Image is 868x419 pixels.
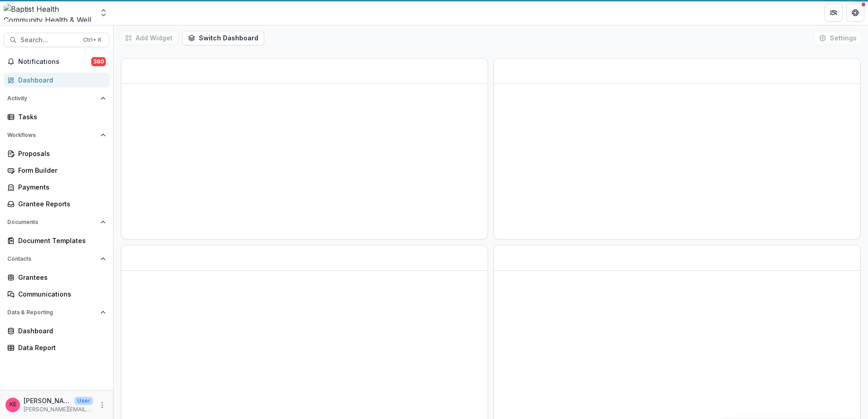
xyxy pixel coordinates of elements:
button: Settings [813,31,863,45]
div: Document Templates [18,236,102,245]
p: User [74,397,93,405]
a: Grantee Reports [4,196,109,211]
button: Open Data & Reporting [4,305,109,320]
div: Tasks [18,112,102,122]
button: Search... [4,33,109,47]
div: Grantee Reports [18,199,102,209]
a: Communications [4,287,109,302]
div: Grantees [18,273,102,282]
a: Payments [4,180,109,195]
div: Form Builder [18,166,102,175]
a: Data Report [4,340,109,355]
div: Dashboard [18,75,102,85]
div: Payments [18,182,102,192]
button: Open Activity [4,91,109,106]
span: Activity [7,95,97,102]
span: Documents [7,219,97,225]
button: Get Help [846,4,864,22]
button: More [97,400,108,410]
span: Notifications [18,58,91,66]
span: Contacts [7,256,97,262]
button: Add Widget [119,31,178,45]
button: Open entity switcher [97,4,110,22]
a: Document Templates [4,233,109,248]
img: Baptist Health Community Health & Well Being logo [4,4,94,22]
a: Tasks [4,109,109,124]
a: Form Builder [4,163,109,178]
p: [PERSON_NAME][EMAIL_ADDRESS][DOMAIN_NAME] [24,405,93,414]
div: Ctrl + K [81,35,104,45]
button: Notifications380 [4,54,109,69]
a: Grantees [4,270,109,285]
nav: breadcrumb [117,6,156,19]
div: Dashboard [18,326,102,336]
div: Communications [18,289,102,299]
span: 380 [91,57,106,66]
span: Workflows [7,132,97,138]
a: Dashboard [4,73,109,88]
button: Partners [824,4,843,22]
div: Katie E [10,402,16,408]
a: Dashboard [4,323,109,338]
span: Data & Reporting [7,309,97,316]
p: [PERSON_NAME] [24,396,71,405]
div: Data Report [18,343,102,352]
span: Search... [20,36,78,44]
div: Proposals [18,149,102,158]
a: Proposals [4,146,109,161]
button: Open Documents [4,215,109,229]
button: Switch Dashboard [182,31,264,45]
button: Open Workflows [4,128,109,142]
button: Open Contacts [4,252,109,266]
